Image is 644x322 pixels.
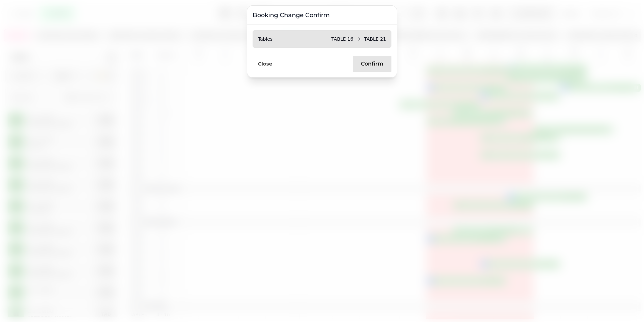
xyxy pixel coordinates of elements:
button: Confirm [353,56,391,72]
p: TABLE 16 [331,36,354,42]
button: Close [253,59,278,68]
h3: Booking Change Confirm [253,11,391,19]
span: Close [258,62,272,66]
span: Confirm [361,61,383,67]
p: TABLE 21 [364,36,386,42]
p: Tables [258,36,273,42]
